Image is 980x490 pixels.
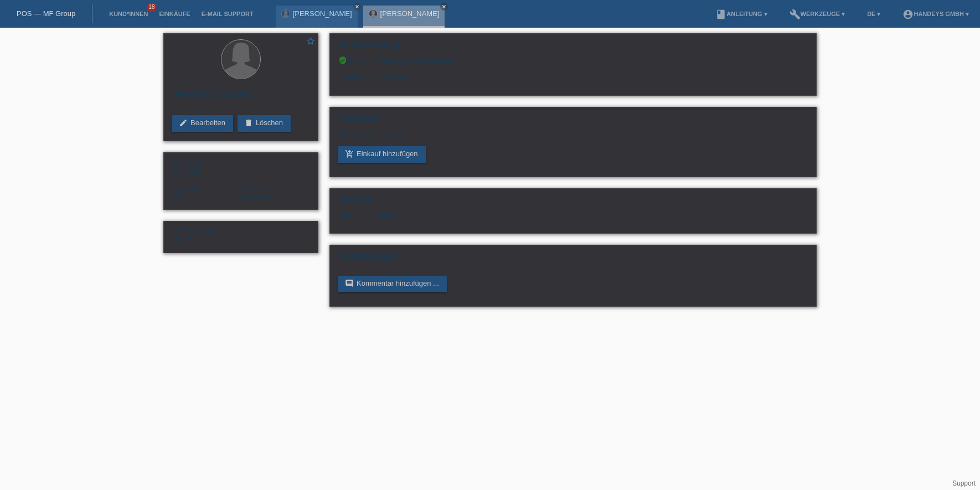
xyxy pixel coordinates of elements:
a: Einkäufe [153,11,195,17]
i: book [715,9,726,20]
a: close [353,3,361,11]
a: add_shopping_cartEinkauf hinzufügen [338,146,426,163]
i: delete [244,118,253,127]
div: Noch keine Dateien [338,211,677,219]
a: Kund*innen [104,11,153,17]
a: star_border [306,36,316,48]
a: DE ▾ [862,11,886,17]
i: star_border [306,36,316,46]
a: commentKommentar hinzufügen ... [338,276,447,292]
h2: Einkäufe [338,113,808,130]
a: bookAnleitung ▾ [710,11,772,17]
i: close [441,4,447,9]
a: close [440,3,448,11]
i: close [354,4,360,9]
span: 18 [147,3,157,12]
a: [PERSON_NAME] [293,9,352,18]
i: add_shopping_cart [345,149,354,158]
a: [PERSON_NAME] [380,9,440,18]
i: verified_user [338,56,347,65]
div: Die Autorisierung war erfolgreich. [338,56,808,65]
a: E-Mail Support [196,11,259,17]
span: Geschlecht [172,159,203,166]
i: account_circle [902,9,914,20]
i: build [790,9,801,20]
span: Sprache [241,185,264,192]
h2: Kommentare [338,251,808,267]
a: deleteLöschen [238,115,291,132]
a: account_circleHandeys GmbH ▾ [897,11,974,17]
a: Support [952,479,976,487]
h2: Dateien [338,194,808,211]
span: Nationalität [172,185,203,192]
span: Externe Referenz [172,228,220,235]
a: editBearbeiten [172,115,233,132]
div: Limite: CHF 2'998.35 [338,65,808,81]
h2: [PERSON_NAME] [172,90,310,106]
div: Noch keine Einkäufe [338,130,808,146]
span: Deutsch [241,192,267,200]
span: Schweiz [172,192,183,200]
a: POS — MF Group [17,9,75,18]
a: buildWerkzeuge ▾ [784,11,851,17]
h2: Autorisierung [338,39,808,56]
div: DERYA [172,227,241,244]
div: Weiblich [172,158,241,175]
i: edit [179,118,188,127]
i: comment [345,279,354,288]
